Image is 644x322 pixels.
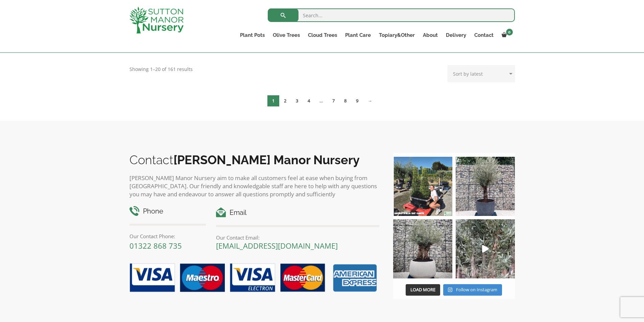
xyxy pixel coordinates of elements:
[124,259,380,297] img: payment-options.png
[419,30,442,40] a: About
[410,287,435,293] span: Load More
[267,95,279,106] span: Page 1
[482,245,489,253] svg: Play
[470,30,498,40] a: Contact
[129,241,182,251] a: 01322 868 735
[291,95,303,106] a: Page 3
[363,95,377,106] a: →
[456,287,497,293] span: Follow on Instagram
[216,207,379,218] h4: Email
[269,30,304,40] a: Olive Trees
[216,241,338,251] a: [EMAIL_ADDRESS][DOMAIN_NAME]
[173,153,360,167] b: [PERSON_NAME] Manor Nursery
[442,30,470,40] a: Delivery
[129,206,206,217] h4: Phone
[304,30,341,40] a: Cloud Trees
[339,95,351,106] a: Page 8
[393,219,452,278] img: Check out this beauty we potted at our nursery today ❤️‍🔥 A huge, ancient gnarled Olive tree plan...
[351,95,363,106] a: Page 9
[443,284,502,296] a: Instagram Follow on Instagram
[303,95,315,106] a: Page 4
[236,30,269,40] a: Plant Pots
[456,219,515,278] a: Play
[498,30,515,40] a: 0
[129,232,206,240] p: Our Contact Phone:
[448,65,515,82] select: Shop order
[375,30,419,40] a: Topiary&Other
[129,174,380,198] p: [PERSON_NAME] Manor Nursery aim to make all customers feel at ease when buying from [GEOGRAPHIC_D...
[448,287,452,292] svg: Instagram
[456,157,515,216] img: A beautiful multi-stem Spanish Olive tree potted in our luxurious fibre clay pots 😍😍
[268,8,515,22] input: Search...
[406,284,440,296] button: Load More
[129,95,515,109] nav: Product Pagination
[279,95,291,106] a: Page 2
[341,30,375,40] a: Plant Care
[129,153,380,167] h2: Contact
[456,219,515,278] img: New arrivals Monday morning of beautiful olive trees 🤩🤩 The weather is beautiful this summer, gre...
[328,95,339,106] a: Page 7
[315,95,328,106] span: …
[506,29,513,35] span: 0
[129,7,184,33] img: logo
[393,157,452,216] img: Our elegant & picturesque Angustifolia Cones are an exquisite addition to your Bay Tree collectio...
[129,65,193,73] p: Showing 1–20 of 161 results
[216,233,379,242] p: Our Contact Email:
